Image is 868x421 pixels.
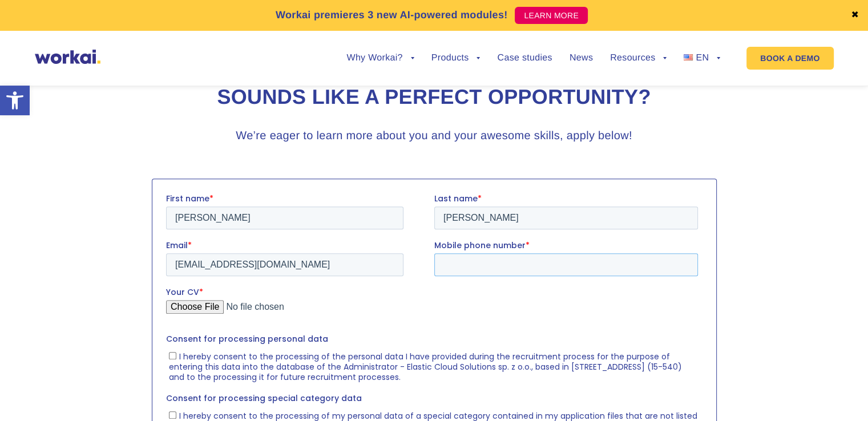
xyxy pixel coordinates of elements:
a: Products [431,54,481,63]
span: EN [696,53,709,63]
a: BOOK A DEMO [746,47,833,70]
a: Privacy Policy [167,306,221,317]
p: Workai premieres 3 new AI-powered modules! [276,7,508,23]
a: LEARN MORE [515,7,588,24]
a: News [570,54,593,63]
a: Resources [610,54,667,63]
a: Why Workai? [346,54,414,63]
a: Case studies [497,54,552,63]
h3: We’re eager to learn more about you and your awesome skills, apply below! [220,127,648,144]
h2: Sounds like a perfect opportunity? [118,83,751,111]
a: ✖ [851,11,859,20]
